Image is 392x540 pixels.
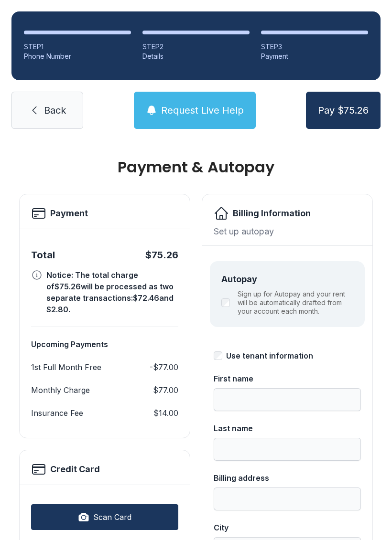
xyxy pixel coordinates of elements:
div: Notice: The total charge of $75.26 will be processed as two separate transactions: $72.46 and $2.... [46,269,178,315]
h1: Payment & Autopay [19,159,373,175]
dd: $14.00 [153,407,178,419]
dt: Insurance Fee [31,407,83,419]
div: Total [31,248,55,262]
div: Last name [214,423,361,434]
div: Phone Number [24,52,131,61]
div: First name [214,373,361,384]
div: STEP 2 [142,42,250,52]
div: $75.26 [145,248,178,262]
label: Sign up for Autopay and your rent will be automatically drafted from your account each month. [238,290,353,316]
h2: Payment [50,207,88,220]
span: Request Live Help [161,104,244,117]
div: Payment [261,52,368,61]
dd: $77.00 [153,384,178,396]
input: Billing address [214,487,361,510]
dt: Monthly Charge [31,384,90,396]
h2: Credit Card [50,463,100,476]
div: STEP 3 [261,42,368,52]
div: City [214,522,361,533]
h2: Billing Information [233,207,311,220]
div: STEP 1 [24,42,131,52]
input: First name [214,388,361,411]
span: Back [44,104,66,117]
div: Details [142,52,250,61]
span: Pay $75.26 [318,104,369,117]
dt: 1st Full Month Free [31,361,101,373]
dd: -$77.00 [150,361,178,373]
h3: Upcoming Payments [31,339,178,350]
input: Last name [214,438,361,461]
span: Scan Card [93,511,131,523]
div: Autopay [221,273,353,286]
div: Billing address [214,472,361,484]
div: Set up autopay [214,225,361,238]
div: Use tenant information [226,350,313,361]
